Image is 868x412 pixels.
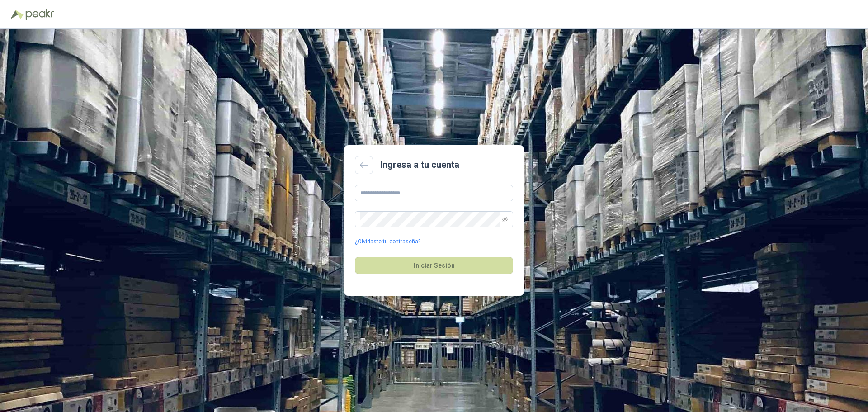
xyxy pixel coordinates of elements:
h2: Ingresa a tu cuenta [380,158,459,172]
img: Logo [11,10,24,19]
img: Peakr [25,9,54,20]
button: Iniciar Sesión [355,257,513,274]
span: eye-invisible [502,217,508,222]
a: ¿Olvidaste tu contraseña? [355,237,420,246]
